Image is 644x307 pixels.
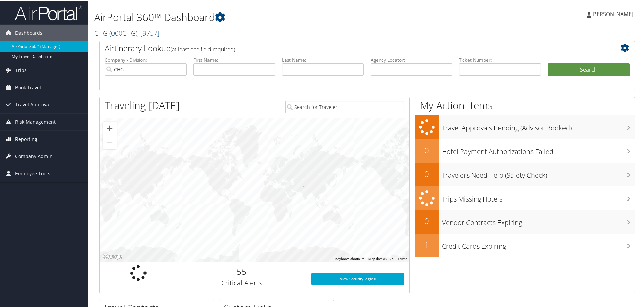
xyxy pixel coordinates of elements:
[442,238,635,250] h3: Credit Cards Expiring
[415,98,635,112] h1: My Action Items
[137,28,159,37] span: , [ 9757 ]
[442,119,635,132] h3: Travel Approvals Pending (Advisor Booked)
[15,147,53,164] span: Company Admin
[398,256,407,260] a: Terms (opens in new tab)
[415,238,439,250] h2: 1
[15,79,41,95] span: Book Travel
[548,63,630,76] button: Search
[311,272,404,284] a: View SecurityLogic®
[15,4,82,20] img: airportal-logo.png
[105,42,585,53] h2: Airtinerary Lookup
[182,278,301,287] h3: Critical Alerts
[171,45,235,52] span: (at least one field required)
[282,56,364,63] label: Last Name:
[415,144,439,155] h2: 0
[415,162,635,186] a: 0Travelers Need Help (Safety Check)
[15,96,51,113] span: Travel Approval
[15,113,56,130] span: Risk Management
[415,139,635,162] a: 0Hotel Payment Authorizations Failed
[15,164,50,181] span: Employee Tools
[94,9,458,24] h1: AirPortal 360™ Dashboard
[103,121,117,134] button: Zoom in
[415,215,439,226] h2: 0
[103,135,117,148] button: Zoom out
[442,143,635,156] h3: Hotel Payment Authorizations Failed
[15,61,27,78] span: Trips
[105,98,180,112] h1: Traveling [DATE]
[442,214,635,227] h3: Vendor Contracts Expiring
[415,233,635,256] a: 1Credit Cards Expiring
[591,10,633,17] span: [PERSON_NAME]
[101,252,124,261] img: Google
[587,3,640,24] a: [PERSON_NAME]
[442,166,635,179] h3: Travelers Need Help (Safety Check)
[94,28,159,37] a: CHG
[415,115,635,139] a: Travel Approvals Pending (Advisor Booked)
[459,56,541,63] label: Ticket Number:
[442,190,635,203] h3: Trips Missing Hotels
[101,252,124,261] a: Open this area in Google Maps (opens a new window)
[109,28,137,37] span: ( 000CHG )
[415,186,635,210] a: Trips Missing Hotels
[105,56,187,63] label: Company - Division:
[335,256,364,261] button: Keyboard shortcuts
[182,265,301,277] h2: 55
[371,56,452,63] label: Agency Locator:
[15,24,42,41] span: Dashboards
[193,56,275,63] label: First Name:
[415,167,439,179] h2: 0
[15,130,37,147] span: Reporting
[368,256,394,260] span: Map data ©2025
[415,209,635,233] a: 0Vendor Contracts Expiring
[285,100,404,113] input: Search for Traveler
